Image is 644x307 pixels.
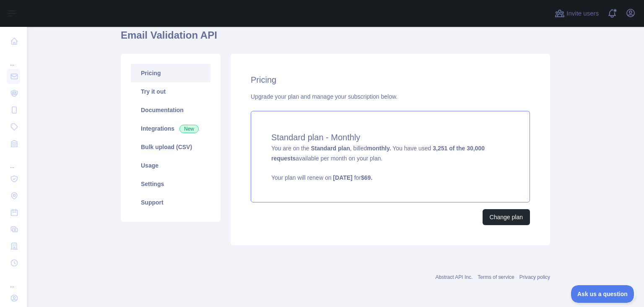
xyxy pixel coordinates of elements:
strong: [DATE] [333,174,352,181]
h4: Standard plan - Monthly [271,131,509,143]
strong: monthly. [367,145,391,152]
a: Documentation [131,101,210,119]
a: Abstract API Inc. [436,274,473,280]
h2: Pricing [251,74,530,86]
button: Invite users [553,7,600,20]
a: Try it out [131,82,210,101]
a: Pricing [131,64,210,82]
div: Upgrade your plan and manage your subscription below. [251,92,530,101]
div: ... [7,272,20,289]
iframe: Toggle Customer Support [571,285,636,303]
a: Terms of service [478,274,514,280]
span: New [179,125,199,133]
a: Settings [131,175,210,193]
a: Usage [131,156,210,175]
span: Invite users [566,9,599,18]
strong: Standard plan [311,145,350,152]
div: ... [7,153,20,170]
span: You are on the , billed You have used available per month on your plan. [271,145,509,182]
a: Bulk upload (CSV) [131,138,210,156]
button: Change plan [483,209,530,225]
strong: 3,251 of the 30,000 requests [271,145,485,162]
h1: Email Validation API [121,29,550,49]
p: Your plan will renew on for [271,173,509,182]
strong: $ 69 . [361,174,372,181]
a: Privacy policy [519,274,550,280]
div: ... [7,50,20,67]
a: Support [131,193,210,212]
a: Integrations New [131,119,210,138]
